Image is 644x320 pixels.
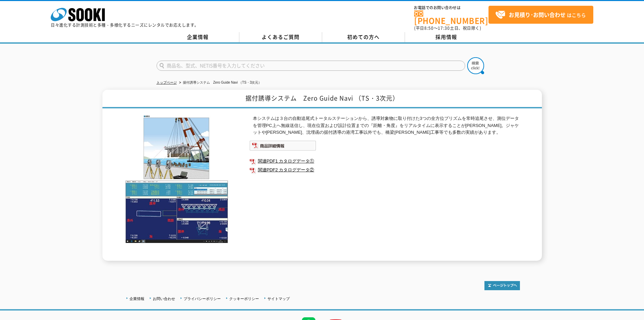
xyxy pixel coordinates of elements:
a: よくあるご質問 [239,32,322,42]
input: 商品名、型式、NETIS番号を入力してください [157,61,465,71]
a: [PHONE_NUMBER] [414,10,488,24]
span: 8:50 [424,25,434,31]
img: 商品詳細情報システム [249,141,316,151]
a: 企業情報 [129,297,144,301]
a: クッキーポリシー [229,297,259,301]
span: はこちら [495,10,586,20]
a: 採用情報 [405,32,488,42]
span: (平日 ～ 土日、祝日除く) [414,25,481,31]
li: 据付誘導システム Zero Guide Navi （TS・3次元） [178,79,262,86]
a: サイトマップ [267,297,290,301]
img: btn_search.png [467,57,484,74]
span: 17:30 [438,25,450,31]
p: 日々進化する計測技術と多種・多様化するニーズにレンタルでお応えします。 [51,23,199,27]
a: 商品詳細情報システム [249,144,316,149]
a: お問い合わせ [153,297,175,301]
span: お電話でのお問い合わせは [414,6,488,10]
a: 初めての方へ [322,32,405,42]
h1: 据付誘導システム Zero Guide Navi （TS・3次元） [102,90,542,108]
a: お見積り･お問い合わせはこちら [488,6,593,24]
span: 初めての方へ [347,33,380,41]
img: トップページへ [484,281,520,290]
strong: お見積り･お問い合わせ [509,10,566,19]
a: プライバシーポリシー [184,297,221,301]
img: 据付誘導システム Zero Guide Navi （TS・3次元） [124,115,229,244]
p: 本システムは３台の自動追尾式トータルステーションから、誘導対象物に取り付けた3つの全方位プリズムを常時追尾させ、測位データを管理PC上へ無線送信し、現在位置および設計位置までの『距離・角度』をリ... [253,115,520,136]
a: 関連PDF1 カタログデータ① [249,157,520,166]
a: 企業情報 [157,32,239,42]
a: トップページ [157,81,177,84]
a: 関連PDF2 カタログデータ② [249,166,520,174]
